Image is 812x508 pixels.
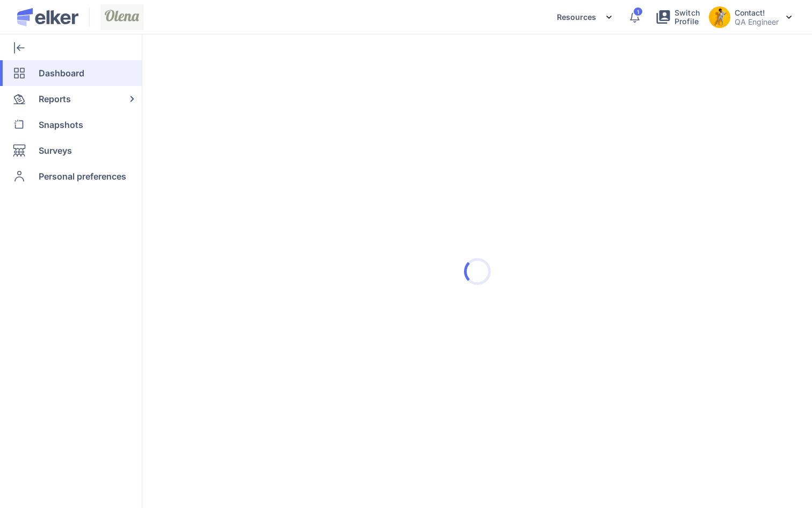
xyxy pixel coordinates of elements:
[100,4,143,30] img: Screenshot_2024-07-24_at_11%282%29.53.03.png
[709,6,730,28] img: avatar
[637,9,639,15] span: 1
[39,112,83,138] span: Snapshots
[39,138,72,163] span: Surveys
[39,86,71,112] span: Reports
[39,163,126,189] span: Personal preferences
[39,60,84,86] span: Dashboard
[675,9,700,26] span: Switch Profile
[557,6,613,28] div: Resources
[735,8,779,17] h5: Contact!
[605,13,613,22] img: svg%3e
[17,8,78,26] img: Elker
[786,16,792,19] img: svg%3e
[735,17,779,26] p: QA Engineer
